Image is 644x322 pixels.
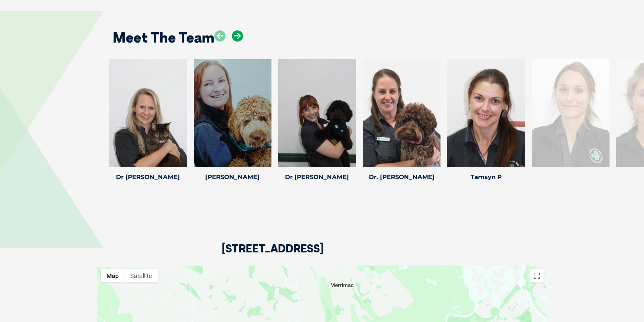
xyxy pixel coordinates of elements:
h4: Dr [PERSON_NAME] [109,174,187,180]
h2: [STREET_ADDRESS] [222,243,324,266]
h4: [PERSON_NAME] [194,174,271,180]
button: Show street map [101,269,124,282]
button: Toggle fullscreen view [530,269,544,282]
h4: Dr. [PERSON_NAME] [363,174,440,180]
h2: Meet The Team [113,30,214,45]
h4: Dr [PERSON_NAME] [278,174,356,180]
button: Show satellite imagery [124,269,158,282]
h4: Tamsyn P [447,174,525,180]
